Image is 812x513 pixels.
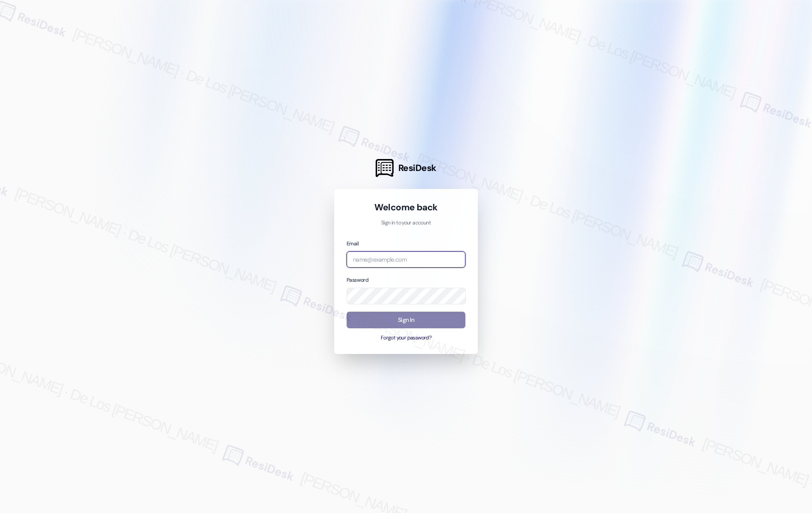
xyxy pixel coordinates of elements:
[398,162,436,174] span: ResiDesk
[347,240,359,247] label: Email
[347,277,368,283] label: Password
[347,312,465,328] button: Sign In
[347,251,465,268] input: name@example.com
[347,201,465,213] h1: Welcome back
[347,219,465,227] p: Sign in to your account
[376,159,394,177] img: ResiDesk Logo
[347,334,465,342] button: Forgot your password?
